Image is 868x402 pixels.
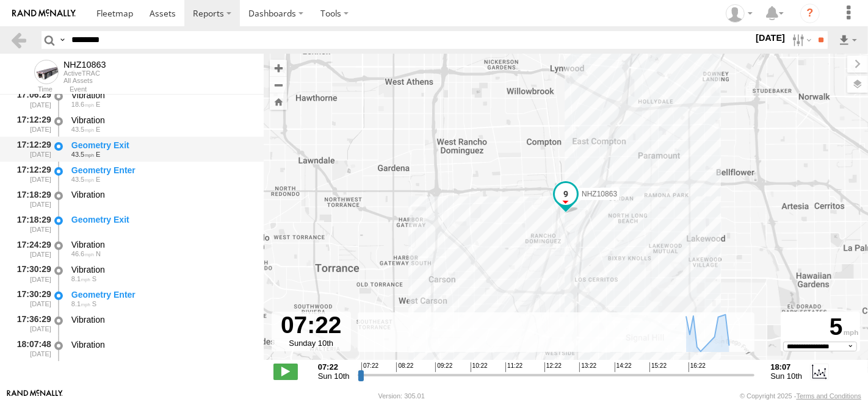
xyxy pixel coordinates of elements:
[10,262,52,285] div: 17:30:29 [DATE]
[10,113,52,135] div: 17:12:29 [DATE]
[71,339,252,350] div: Vibration
[71,264,252,275] div: Vibration
[10,212,52,235] div: 17:18:29 [DATE]
[63,60,106,70] div: NHZ10863 - View Asset History
[273,364,298,379] label: Play/Stop
[71,101,94,108] span: 18.6
[740,392,861,400] div: © Copyright 2025 -
[270,76,287,93] button: Zoom out
[505,362,523,372] span: 11:22
[57,31,67,49] label: Search Query
[71,314,252,325] div: Vibration
[544,362,562,372] span: 12:22
[71,189,252,200] div: Vibration
[318,371,350,381] span: Sun 10th Aug 2025
[96,101,100,108] span: Heading: 72
[787,31,814,49] label: Search Filter Options
[10,188,52,210] div: 17:18:29 [DATE]
[96,151,100,158] span: Heading: 71
[70,87,264,93] div: Event
[71,165,252,176] div: Geometry Enter
[71,90,252,101] div: Vibration
[71,140,252,151] div: Geometry Exit
[10,337,52,360] div: 18:07:48 [DATE]
[797,392,861,400] a: Terms and Conditions
[396,362,413,372] span: 08:22
[63,70,106,77] div: ActiveTRAC
[92,300,96,307] span: Heading: 182
[10,163,52,185] div: 17:12:29 [DATE]
[722,4,757,23] div: Zulema McIntosch
[10,87,52,93] div: Time
[753,31,787,45] label: [DATE]
[378,392,425,400] div: Version: 305.01
[71,214,252,225] div: Geometry Exit
[71,300,90,307] span: 8.1
[689,362,706,372] span: 16:22
[71,239,252,250] div: Vibration
[10,312,52,335] div: 17:36:29 [DATE]
[435,362,452,372] span: 09:22
[71,126,94,133] span: 43.5
[770,371,802,381] span: Sun 10th Aug 2025
[270,93,287,110] button: Zoom Home
[800,4,820,23] i: ?
[71,176,94,183] span: 43.5
[582,190,617,198] span: NHZ10863
[7,390,63,402] a: Visit our Website
[361,362,378,372] span: 07:22
[783,314,858,342] div: 5
[10,237,52,260] div: 17:24:29 [DATE]
[10,88,52,110] div: 17:06:29 [DATE]
[71,151,94,158] span: 43.5
[96,176,100,183] span: Heading: 71
[12,9,76,18] img: rand-logo.svg
[579,362,596,372] span: 13:22
[71,275,90,282] span: 8.1
[270,60,287,76] button: Zoom in
[63,77,106,84] div: All Assets
[318,362,350,371] strong: 07:22
[649,362,667,372] span: 15:22
[71,289,252,300] div: Geometry Enter
[471,362,488,372] span: 10:22
[96,250,101,257] span: Heading: 17
[837,31,858,49] label: Export results as...
[10,31,27,49] a: Back to previous Page
[92,275,96,282] span: Heading: 182
[10,287,52,310] div: 17:30:29 [DATE]
[770,362,802,371] strong: 18:07
[615,362,632,372] span: 14:22
[71,250,94,257] span: 46.6
[10,138,52,160] div: 17:12:29 [DATE]
[96,126,100,133] span: Heading: 71
[71,115,252,126] div: Vibration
